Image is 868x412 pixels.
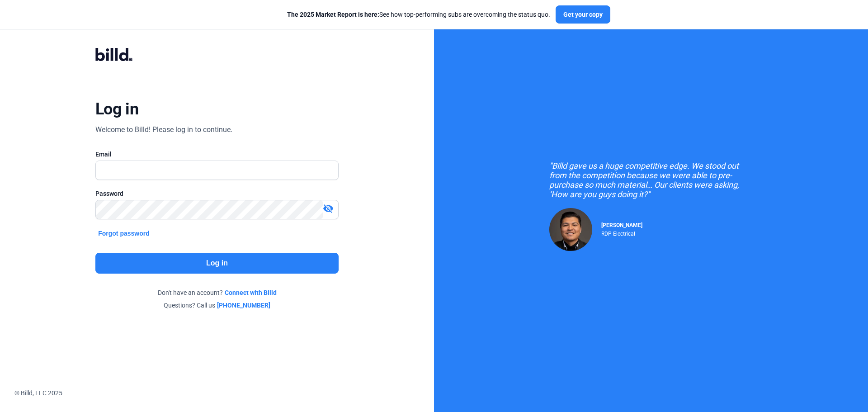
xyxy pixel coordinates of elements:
div: Don't have an account? [95,288,339,297]
div: Log in [95,99,138,119]
div: Password [95,189,339,198]
a: [PHONE_NUMBER] [217,301,270,310]
div: Email [95,150,339,159]
div: See how top-performing subs are overcoming the status quo. [287,10,550,19]
div: Welcome to Billd! Please log in to continue. [95,124,232,135]
a: Connect with Billd [225,288,277,297]
span: [PERSON_NAME] [601,222,642,228]
span: The 2025 Market Report is here: [287,11,379,18]
button: Log in [95,253,339,274]
div: Questions? Call us [95,301,339,310]
div: "Billd gave us a huge competitive edge. We stood out from the competition because we were able to... [549,161,753,199]
mat-icon: visibility_off [323,203,334,214]
button: Get your copy [556,5,610,24]
div: RDP Electrical [601,228,642,237]
img: Raul Pacheco [549,208,592,251]
button: Forgot password [95,228,152,238]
